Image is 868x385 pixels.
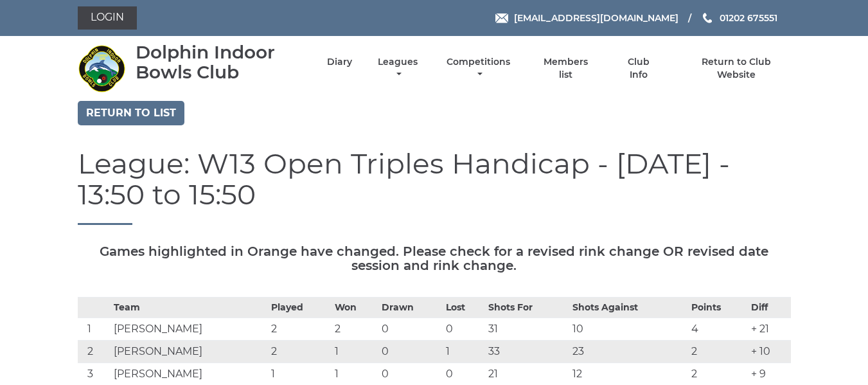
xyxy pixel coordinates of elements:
[444,56,514,81] a: Competitions
[443,363,485,385] td: 0
[748,318,790,340] td: + 21
[485,318,569,340] td: 31
[268,363,332,385] td: 1
[78,101,184,125] a: Return to list
[327,56,352,68] a: Diary
[688,318,748,340] td: 4
[688,297,748,318] th: Points
[78,363,111,385] td: 3
[375,56,421,81] a: Leagues
[485,340,569,363] td: 33
[688,363,748,385] td: 2
[378,318,442,340] td: 0
[569,340,689,363] td: 23
[78,148,791,225] h1: League: W13 Open Triples Handicap - [DATE] - 13:50 to 15:50
[703,13,712,23] img: Phone us
[78,318,111,340] td: 1
[495,11,678,25] a: Email [EMAIL_ADDRESS][DOMAIN_NAME]
[268,340,332,363] td: 2
[618,56,660,81] a: Club Info
[569,297,689,318] th: Shots Against
[332,363,378,385] td: 1
[682,56,790,81] a: Return to Club Website
[378,297,442,318] th: Drawn
[332,297,378,318] th: Won
[332,340,378,363] td: 1
[111,318,268,340] td: [PERSON_NAME]
[748,340,790,363] td: + 10
[78,44,126,93] img: Dolphin Indoor Bowls Club
[443,340,485,363] td: 1
[536,56,595,81] a: Members list
[378,340,442,363] td: 0
[485,297,569,318] th: Shots For
[495,13,508,23] img: Email
[136,42,305,82] div: Dolphin Indoor Bowls Club
[443,318,485,340] td: 0
[569,318,689,340] td: 10
[111,363,268,385] td: [PERSON_NAME]
[701,11,777,25] a: Phone us 01202 675551
[111,297,268,318] th: Team
[485,363,569,385] td: 21
[78,6,137,30] a: Login
[748,297,790,318] th: Diff
[688,340,748,363] td: 2
[268,318,332,340] td: 2
[748,363,790,385] td: + 9
[720,12,777,24] span: 01202 675551
[268,297,332,318] th: Played
[78,244,791,273] h5: Games highlighted in Orange have changed. Please check for a revised rink change OR revised date ...
[332,318,378,340] td: 2
[378,363,442,385] td: 0
[78,340,111,363] td: 2
[569,363,689,385] td: 12
[443,297,485,318] th: Lost
[111,340,268,363] td: [PERSON_NAME]
[514,12,678,24] span: [EMAIL_ADDRESS][DOMAIN_NAME]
